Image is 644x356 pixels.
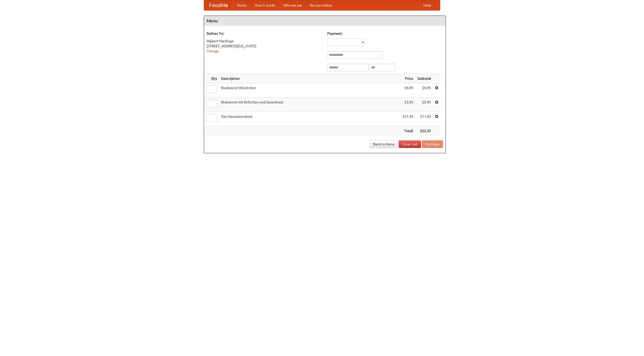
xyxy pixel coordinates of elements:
[415,74,433,83] th: Subtotal
[370,140,398,148] a: Back to Menu
[233,0,251,10] a: Home
[422,140,443,148] button: Purchase
[279,0,306,10] a: Who we are
[400,112,415,126] td: $11.45
[207,49,219,53] a: Change
[415,126,433,136] th: $22.35
[219,83,400,98] td: Bockwurst Würstchen
[419,0,435,10] a: Help
[207,38,322,44] div: Wybert Hardinge
[399,140,421,148] a: Clear Cart
[415,98,433,112] td: $5.95
[251,0,279,10] a: How it works
[400,83,415,98] td: $4.95
[400,74,415,83] th: Price
[204,74,219,83] th: Qty
[207,44,322,49] div: [STREET_ADDRESS][US_STATE]
[415,112,433,126] td: $11.45
[219,74,400,83] th: Description
[306,0,336,10] a: Recipe videos
[327,31,443,36] h5: Payment:
[415,83,433,98] td: $4.95
[400,98,415,112] td: $5.95
[204,0,233,10] a: FoodMe
[400,126,415,136] th: Total:
[204,16,446,26] h4: Menu
[219,112,400,126] td: Das Hausmannskost
[219,98,400,112] td: Bratwurst mit Brötchen und Sauerkraut
[207,31,322,36] h5: Deliver To:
